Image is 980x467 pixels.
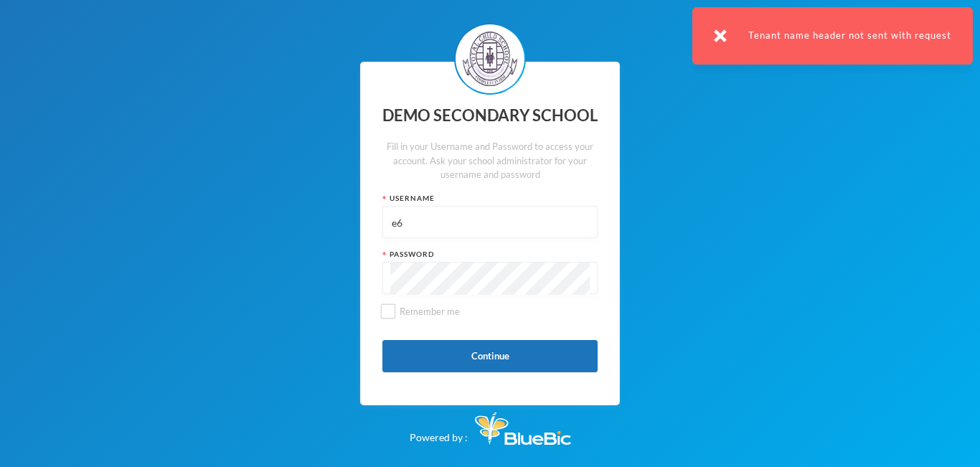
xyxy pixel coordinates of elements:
[475,412,571,445] img: Bluebic
[410,405,571,445] div: Powered by :
[382,340,598,372] button: Continue
[394,306,466,317] span: Remember me
[692,7,973,65] div: Tenant name header not sent with request
[382,249,598,260] div: Password
[382,140,598,182] div: Fill in your Username and Password to access your account. Ask your school administrator for your...
[382,102,598,130] div: DEMO SECONDARY SCHOOL
[382,193,598,204] div: Username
